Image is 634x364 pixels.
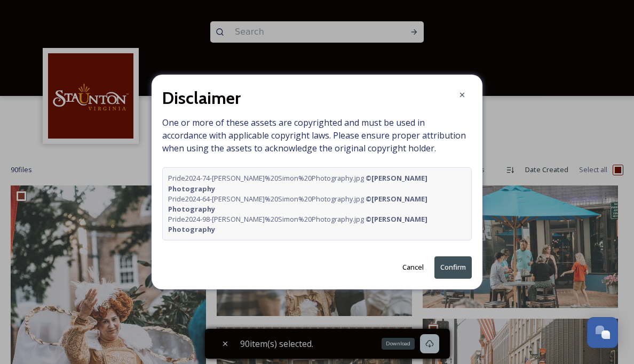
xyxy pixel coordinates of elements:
span: Pride2024-98-[PERSON_NAME]%20Simon%20Photography.jpg [168,214,466,234]
span: Pride2024-74-[PERSON_NAME]%20Simon%20Photography.jpg [168,173,466,193]
button: Cancel [397,257,429,278]
button: Open Chat [587,317,618,348]
strong: © [PERSON_NAME] Photography [168,194,429,214]
span: One or more of these assets are copyrighted and must be used in accordance with applicable copyri... [162,116,472,240]
h2: Disclaimer [162,85,241,111]
strong: © [PERSON_NAME] Photography [168,173,429,193]
button: Confirm [434,256,472,278]
span: Pride2024-64-[PERSON_NAME]%20Simon%20Photography.jpg [168,194,466,214]
strong: © [PERSON_NAME] Photography [168,214,429,234]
